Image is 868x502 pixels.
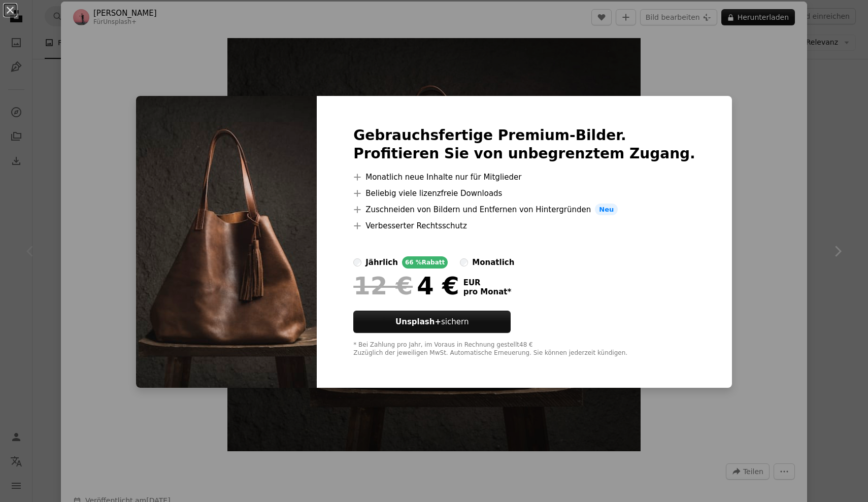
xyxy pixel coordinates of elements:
strong: Unsplash+ [395,317,441,326]
li: Zuschneiden von Bildern und Entfernen von Hintergründen [353,204,695,216]
span: EUR [463,278,512,287]
span: Neu [595,204,618,216]
span: pro Monat * [463,287,512,296]
input: monatlich [460,258,468,266]
li: Monatlich neue Inhalte nur für Mitglieder [353,171,695,183]
div: 4 € [353,273,459,299]
h2: Gebrauchsfertige Premium-Bilder. Profitieren Sie von unbegrenztem Zugang. [353,126,695,163]
img: premium_photo-1670984076180-22a6c8f27f2b [136,96,317,388]
li: Beliebig viele lizenzfreie Downloads [353,187,695,199]
div: 66 % Rabatt [402,256,448,269]
span: 12 € [353,273,413,299]
div: * Bei Zahlung pro Jahr, im Voraus in Rechnung gestellt 48 € Zuzüglich der jeweiligen MwSt. Automa... [353,341,695,357]
input: jährlich66 %Rabatt [353,258,361,266]
div: jährlich [365,256,398,269]
div: monatlich [472,256,514,269]
li: Verbesserter Rechtsschutz [353,220,695,232]
button: Unsplash+sichern [353,311,511,333]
